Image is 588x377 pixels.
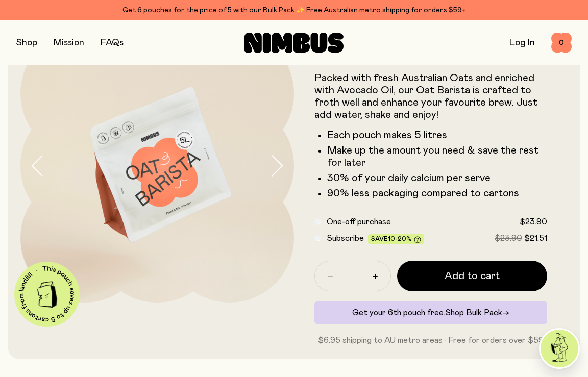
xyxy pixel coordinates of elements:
[327,234,364,242] span: Subscribe
[509,38,535,47] a: Log In
[327,187,547,199] li: 90% less packaging compared to cartons
[327,218,391,226] span: One-off purchase
[397,261,547,291] button: Add to cart
[54,38,84,47] a: Mission
[445,269,500,283] span: Add to cart
[314,301,547,324] div: Get your 6th pouch free.
[327,129,547,141] li: Each pouch makes 5 litres
[327,172,547,184] li: 30% of your daily calcium per serve
[495,234,522,242] span: $23.90
[445,309,509,317] a: Shop Bulk Pack→
[16,4,572,16] div: Get 6 pouches for the price of 5 with our Bulk Pack ✨ Free Australian metro shipping for orders $59+
[314,72,547,121] p: Packed with fresh Australian Oats and enriched with Avocado Oil, our Oat Barista is crafted to fr...
[524,234,547,242] span: $21.51
[541,330,578,367] img: agent
[520,218,547,226] span: $23.90
[314,334,547,346] p: $6.95 shipping to AU metro areas · Free for orders over $59
[551,33,572,53] button: 0
[445,309,502,317] span: Shop Bulk Pack
[101,38,124,47] a: FAQs
[327,144,547,169] li: Make up the amount you need & save the rest for later
[371,236,421,243] span: Save
[388,236,412,242] span: 10-20%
